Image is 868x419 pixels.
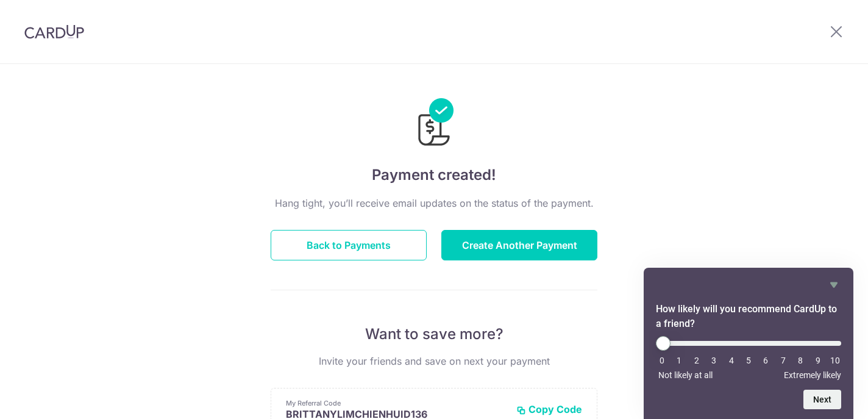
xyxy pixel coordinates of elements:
[803,390,841,409] button: Next question
[656,336,841,380] div: How likely will you recommend CardUp to a friend? Select an option from 0 to 10, with 0 being Not...
[691,356,703,365] li: 2
[777,356,789,365] li: 7
[794,356,806,365] li: 8
[829,356,841,365] li: 10
[759,356,772,365] li: 6
[784,370,841,380] span: Extremely likely
[827,278,841,292] button: Hide survey
[742,356,755,365] li: 5
[271,230,427,260] button: Back to Payments
[441,230,597,260] button: Create Another Payment
[725,356,738,365] li: 4
[673,356,685,365] li: 1
[414,98,454,149] img: Payments
[24,24,84,39] img: CardUp
[271,196,597,210] p: Hang tight, you’ll receive email updates on the status of the payment.
[271,164,597,186] h4: Payment created!
[656,356,668,365] li: 0
[271,354,597,368] p: Invite your friends and save on next your payment
[658,370,713,380] span: Not likely at all
[286,398,507,408] p: My Referral Code
[708,356,720,365] li: 3
[656,302,841,331] h2: How likely will you recommend CardUp to a friend? Select an option from 0 to 10, with 0 being Not...
[271,324,597,344] p: Want to save more?
[812,356,824,365] li: 9
[656,278,841,409] div: How likely will you recommend CardUp to a friend? Select an option from 0 to 10, with 0 being Not...
[516,403,582,415] button: Copy Code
